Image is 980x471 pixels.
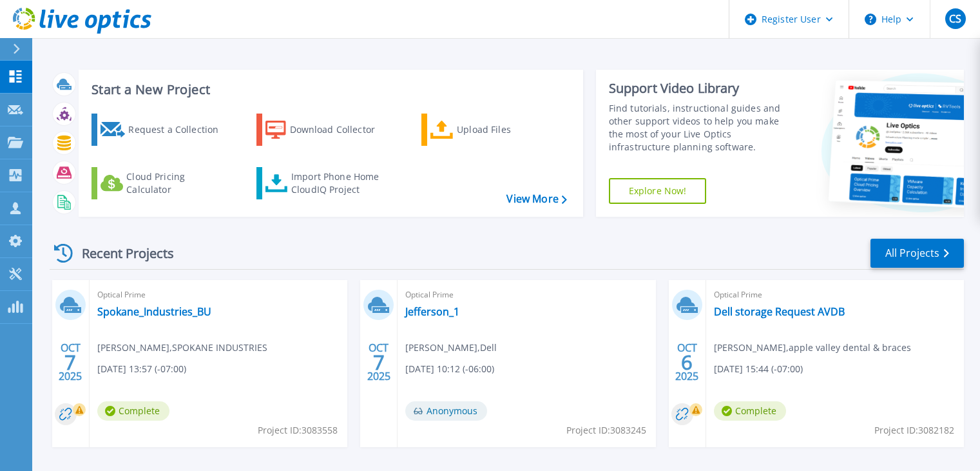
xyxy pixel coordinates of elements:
a: All Projects [870,239,964,268]
a: Download Collector [256,114,400,146]
div: OCT 2025 [367,339,391,386]
div: OCT 2025 [58,339,82,386]
span: Optical Prime [714,288,956,302]
div: Support Video Library [609,80,794,97]
span: Project ID: 3083558 [258,423,338,437]
div: Download Collector [290,117,393,143]
div: Recent Projects [50,237,191,269]
span: [PERSON_NAME] , SPOKANE INDUSTRIES [97,341,267,355]
h3: Start a New Project [91,83,566,97]
span: [PERSON_NAME] , apple valley dental & braces [714,341,911,355]
a: Explore Now! [609,178,707,204]
span: [DATE] 15:44 (-07:00) [714,362,803,376]
span: Optical Prime [405,288,648,302]
span: [DATE] 10:12 (-06:00) [405,362,494,376]
span: CS [949,14,961,24]
a: Request a Collection [91,114,235,146]
a: Jefferson_1 [405,305,459,318]
span: Project ID: 3083245 [566,423,646,437]
div: Upload Files [457,117,560,143]
div: OCT 2025 [675,339,699,386]
a: View More [506,193,566,205]
div: Import Phone Home CloudIQ Project [291,170,392,196]
span: [PERSON_NAME] , Dell [405,341,497,355]
span: Complete [714,401,786,421]
span: 7 [373,357,385,368]
a: Cloud Pricing Calculator [91,167,235,199]
a: Spokane_Industries_BU [97,305,211,318]
span: Optical Prime [97,288,340,302]
span: Complete [97,401,169,421]
a: Upload Files [421,114,565,146]
div: Find tutorials, instructional guides and other support videos to help you make the most of your L... [609,102,794,154]
span: Project ID: 3082182 [874,423,954,437]
span: [DATE] 13:57 (-07:00) [97,362,186,376]
span: 6 [681,357,693,368]
span: 7 [64,357,76,368]
div: Request a Collection [128,117,231,143]
span: Anonymous [405,401,487,421]
div: Cloud Pricing Calculator [126,170,229,196]
a: Dell storage Request AVDB [714,305,845,318]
